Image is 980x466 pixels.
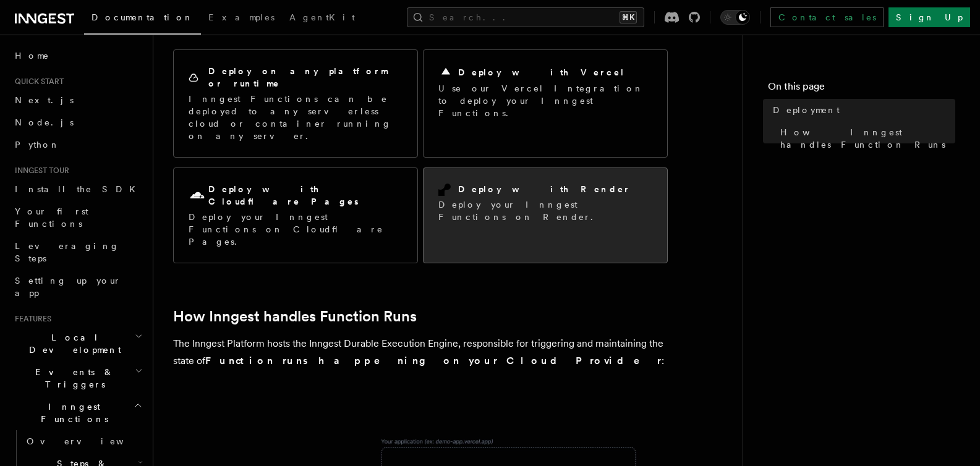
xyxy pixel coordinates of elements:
[458,183,631,195] h2: Deploy with Render
[888,7,970,27] a: Sign Up
[775,121,955,156] a: How Inngest handles Function Runs
[189,187,206,205] svg: Cloudflare
[10,44,145,67] a: Home
[205,355,662,366] strong: Function runs happening on your Cloud Provider
[189,211,403,248] p: Deploy your Inngest Functions on Cloudflare Pages.
[15,140,60,150] span: Python
[208,12,275,22] span: Examples
[27,436,154,446] span: Overview
[10,326,145,361] button: Local Development
[768,79,955,99] h4: On this page
[22,430,145,452] a: Overview
[173,308,417,325] a: How Inngest handles Function Runs
[10,396,145,430] button: Inngest Functions
[10,77,64,87] span: Quick start
[10,89,145,111] a: Next.js
[780,126,955,151] span: How Inngest handles Function Runs
[10,361,145,396] button: Events & Triggers
[15,95,74,105] span: Next.js
[768,99,955,121] a: Deployment
[10,235,145,269] a: Leveraging Steps
[438,198,652,223] p: Deploy your Inngest Functions on Render.
[201,4,282,33] a: Examples
[458,66,625,78] h2: Deploy with Vercel
[423,49,668,158] a: Deploy with VercelUse our Vercel Integration to deploy your Inngest Functions.
[770,7,884,27] a: Contact sales
[189,93,403,142] p: Inngest Functions can be deployed to any serverless cloud or container running on any server.
[423,167,668,263] a: Deploy with RenderDeploy your Inngest Functions on Render.
[773,104,840,116] span: Deployment
[720,10,750,25] button: Toggle dark mode
[10,269,145,304] a: Setting up your app
[173,167,418,263] a: Deploy with Cloudflare PagesDeploy your Inngest Functions on Cloudflare Pages.
[10,200,145,235] a: Your first Functions
[15,117,74,127] span: Node.js
[438,82,652,119] p: Use our Vercel Integration to deploy your Inngest Functions.
[10,166,69,176] span: Inngest tour
[620,11,637,23] kbd: ⌘K
[15,276,121,298] span: Setting up your app
[15,49,49,62] span: Home
[84,4,201,35] a: Documentation
[10,178,145,200] a: Install the SDK
[15,241,119,263] span: Leveraging Steps
[10,366,135,391] span: Events & Triggers
[10,331,135,356] span: Local Development
[15,206,88,229] span: Your first Functions
[10,400,134,425] span: Inngest Functions
[92,12,194,22] span: Documentation
[10,111,145,133] a: Node.js
[173,335,668,370] p: The Inngest Platform hosts the Inngest Durable Execution Engine, responsible for triggering and m...
[282,4,362,33] a: AgentKit
[407,7,644,27] button: Search...⌘K
[173,49,418,158] a: Deploy on any platform or runtimeInngest Functions can be deployed to any serverless cloud or con...
[208,65,403,90] h2: Deploy on any platform or runtime
[208,183,403,208] h2: Deploy with Cloudflare Pages
[10,133,145,156] a: Python
[10,314,51,324] span: Features
[289,12,355,22] span: AgentKit
[15,184,143,194] span: Install the SDK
